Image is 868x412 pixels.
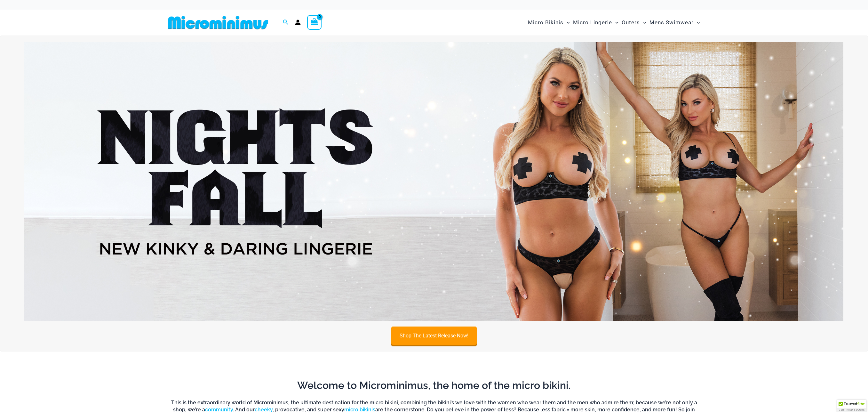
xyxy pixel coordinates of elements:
[24,42,843,321] img: Night's Fall Silver Leopard Pack
[571,13,620,32] a: Micro LingerieMenu ToggleMenu Toggle
[563,14,570,31] span: Menu Toggle
[649,14,694,31] span: Mens Swimwear
[622,14,640,31] span: Outers
[170,379,698,392] h2: Welcome to Microminimus, the home of the micro bikini.
[283,19,289,27] a: Search icon link
[526,13,571,32] a: Micro BikinisMenu ToggleMenu Toggle
[528,14,563,31] span: Micro Bikinis
[612,14,618,31] span: Menu Toggle
[307,15,322,30] a: View Shopping Cart, empty
[648,13,702,32] a: Mens SwimwearMenu ToggleMenu Toggle
[525,12,703,33] nav: Site Navigation
[165,15,271,30] img: MM SHOP LOGO FLAT
[640,14,646,31] span: Menu Toggle
[620,13,648,32] a: OutersMenu ToggleMenu Toggle
[837,400,866,412] div: TrustedSite Certified
[573,14,612,31] span: Micro Lingerie
[694,14,700,31] span: Menu Toggle
[295,20,301,25] a: Account icon link
[391,327,477,345] a: Shop The Latest Release Now!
